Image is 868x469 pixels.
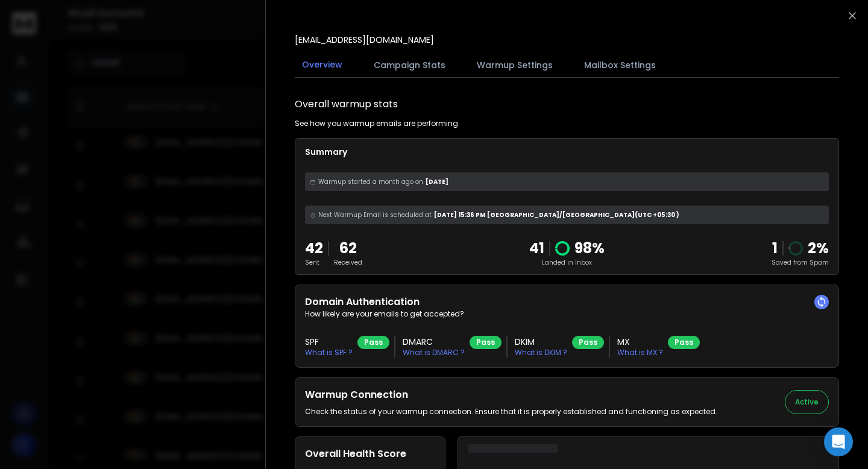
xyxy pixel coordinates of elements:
p: What is DKIM ? [515,348,567,357]
div: Pass [470,336,502,349]
h3: DMARC [403,336,465,348]
p: Summary [305,146,829,158]
h3: DKIM [515,336,567,348]
p: Check the status of your warmup connection. Ensure that it is properly established and functionin... [305,407,717,417]
button: Active [785,390,829,414]
h3: MX [617,336,663,348]
p: What is MX ? [617,348,663,357]
h2: Warmup Connection [305,388,717,402]
p: Saved from Spam [772,258,829,267]
button: Mailbox Settings [577,52,663,78]
p: Received [334,258,362,267]
p: How likely are your emails to get accepted? [305,309,829,319]
div: Pass [668,336,700,349]
span: Next Warmup Email is scheduled at [318,210,432,219]
div: Pass [572,336,604,349]
p: 2 % [808,239,829,258]
p: See how you warmup emails are performing [295,119,458,128]
div: [DATE] [305,172,829,191]
p: 41 [529,239,544,258]
p: 42 [305,239,323,258]
h2: Domain Authentication [305,295,829,309]
p: 98 % [574,239,605,258]
button: Overview [295,51,350,79]
p: What is SPF ? [305,348,353,357]
h3: SPF [305,336,353,348]
strong: 1 [772,238,778,258]
div: [DATE] 15:36 PM [GEOGRAPHIC_DATA]/[GEOGRAPHIC_DATA] (UTC +05:30 ) [305,206,829,224]
p: What is DMARC ? [403,348,465,357]
h2: Overall Health Score [305,447,435,461]
p: 62 [334,239,362,258]
p: Landed in Inbox [529,258,605,267]
h1: Overall warmup stats [295,97,398,112]
button: Warmup Settings [470,52,560,78]
div: Pass [357,336,389,349]
p: [EMAIL_ADDRESS][DOMAIN_NAME] [295,34,434,46]
button: Campaign Stats [366,52,453,78]
span: Warmup started a month ago on [318,177,423,186]
p: Sent [305,258,323,267]
div: Open Intercom Messenger [824,427,853,456]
